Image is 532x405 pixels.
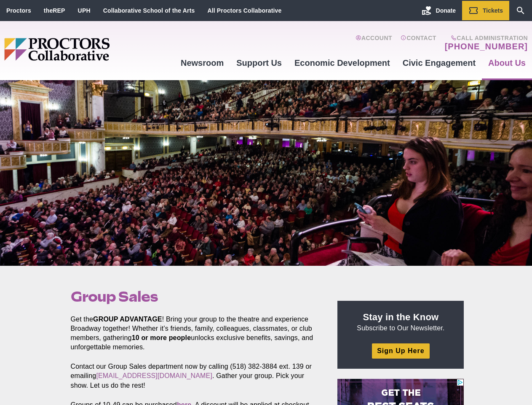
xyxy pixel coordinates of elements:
a: Proctors [6,7,31,14]
span: Call Administration [442,35,528,41]
a: All Proctors Collaborative [207,7,281,14]
a: [PHONE_NUMBER] [445,41,528,51]
a: Tickets [462,1,509,20]
a: theREP [44,7,65,14]
a: UPH [78,7,91,14]
a: Donate [415,1,462,20]
h1: Group Sales [71,289,318,305]
a: Collaborative School of the Arts [103,7,195,14]
img: Proctors logo [4,38,174,61]
a: Support Us [230,51,288,74]
a: Civic Engagement [396,51,482,74]
span: Tickets [483,7,503,14]
a: Account [356,35,392,51]
a: Newsroom [174,51,230,74]
strong: Stay in the Know [363,312,439,322]
p: Contact our Group Sales department now by calling (518) 382-3884 ext. 139 or emailing . Gather yo... [71,362,318,390]
strong: GROUP ADVANTAGE [93,316,162,323]
a: Sign Up Here [372,343,429,358]
a: Contact [401,35,436,51]
strong: 10 or more people [132,334,191,341]
a: About Us [482,51,532,74]
a: Economic Development [288,51,396,74]
p: Subscribe to Our Newsletter. [348,311,454,333]
p: Get the ! Bring your group to the theatre and experience Broadway together! Whether it’s friends,... [71,315,318,352]
a: [EMAIL_ADDRESS][DOMAIN_NAME] [96,372,212,379]
span: Donate [436,7,456,14]
a: Search [509,1,532,20]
